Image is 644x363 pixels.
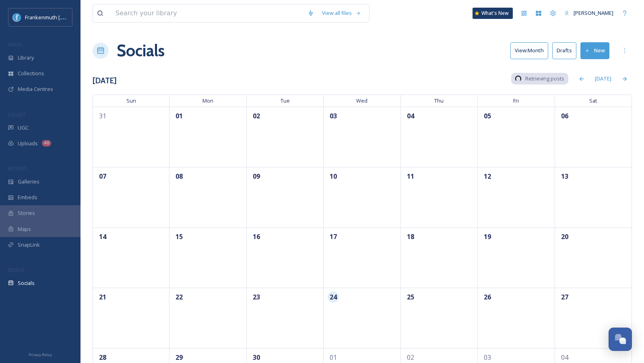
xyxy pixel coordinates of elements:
span: Fri [478,95,555,107]
span: [PERSON_NAME] [574,9,613,16]
span: 20 [559,231,570,242]
span: Stories [18,209,35,217]
a: Socials [117,39,165,63]
button: New [580,42,609,59]
span: 06 [559,110,570,122]
span: Privacy Policy [29,352,52,357]
span: 05 [482,110,493,122]
span: Frankenmuth [US_STATE] [25,13,86,21]
span: Sun [93,95,169,107]
span: 28 [97,352,108,363]
span: 16 [251,231,262,242]
span: UGC [18,124,29,132]
span: 08 [173,171,185,182]
span: 19 [482,231,493,242]
span: 04 [405,110,416,122]
a: View all files [318,5,365,21]
a: Privacy Policy [29,349,52,359]
span: Embeds [18,194,37,201]
span: 27 [559,291,570,303]
span: Mon [169,95,246,107]
span: Media Centres [18,85,53,93]
a: [PERSON_NAME] [560,5,617,21]
span: 01 [173,110,185,122]
span: Maps [18,225,31,233]
span: WIDGETS [8,165,27,171]
span: COLLECT [8,111,25,118]
span: Retrieving posts [525,75,564,82]
span: 01 [328,352,339,363]
span: Socials [18,279,35,287]
span: 22 [173,291,185,303]
span: 30 [251,352,262,363]
span: SOCIALS [8,267,24,273]
button: View:Month [510,42,548,59]
button: Open Chat [609,328,632,351]
span: 03 [328,110,339,122]
a: Drafts [552,42,580,59]
input: Search your library [111,4,303,22]
span: 26 [482,291,493,303]
span: 09 [251,171,262,182]
span: Wed [324,95,400,107]
span: 04 [559,352,570,363]
span: 15 [173,231,185,242]
span: Galleries [18,178,39,186]
a: What's New [473,8,513,19]
span: 02 [251,110,262,122]
span: Sat [555,95,632,107]
button: Drafts [552,42,576,59]
span: 23 [251,291,262,303]
div: 40 [42,140,51,146]
span: 31 [97,110,108,122]
div: [DATE] [591,71,615,87]
span: 25 [405,291,416,303]
span: Library [18,54,34,62]
span: Collections [18,70,44,77]
span: MEDIA [8,41,22,47]
span: 14 [97,231,108,242]
span: 13 [559,171,570,182]
span: 10 [328,171,339,182]
span: Uploads [18,140,38,147]
span: 21 [97,291,108,303]
span: 03 [482,352,493,363]
img: Social%20Media%20PFP%202025.jpg [13,13,21,21]
span: 29 [173,352,185,363]
span: Tue [247,95,324,107]
span: Thu [401,95,478,107]
span: 24 [328,291,339,303]
span: 18 [405,231,416,242]
span: SnapLink [18,241,40,249]
h3: [DATE] [93,75,117,87]
span: 12 [482,171,493,182]
span: 02 [405,352,416,363]
span: 11 [405,171,416,182]
span: 17 [328,231,339,242]
span: 07 [97,171,108,182]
